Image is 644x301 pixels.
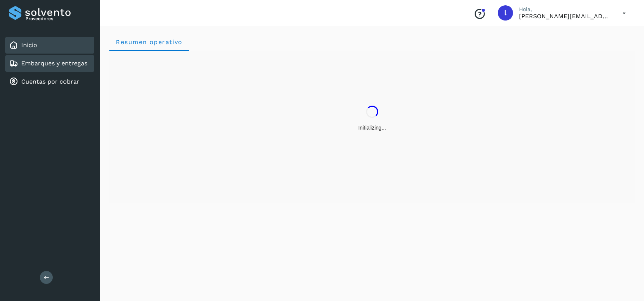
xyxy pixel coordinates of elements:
span: Resumen operativo [115,38,183,46]
div: Inicio [5,37,94,54]
div: Embarques y entregas [5,55,94,72]
a: Embarques y entregas [21,60,87,67]
a: Inicio [21,41,37,49]
p: Hola, [519,6,610,13]
p: lorena.rojo@serviciosatc.com.mx [519,13,610,20]
div: Cuentas por cobrar [5,73,94,90]
a: Cuentas por cobrar [21,78,79,85]
p: Proveedores [25,16,91,21]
